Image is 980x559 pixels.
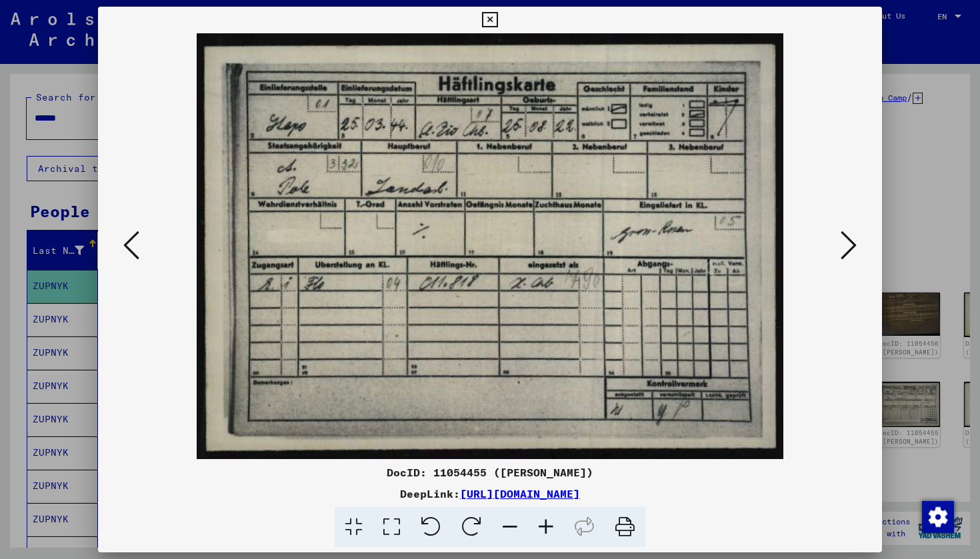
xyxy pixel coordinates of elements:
img: Zustimmung ändern [922,501,954,533]
a: [URL][DOMAIN_NAME] [460,487,580,500]
img: 001.jpg [143,33,837,459]
div: DocID: 11054455 ([PERSON_NAME]) [98,464,882,480]
div: Zustimmung ändern [921,500,953,532]
div: DeepLink: [98,486,882,502]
